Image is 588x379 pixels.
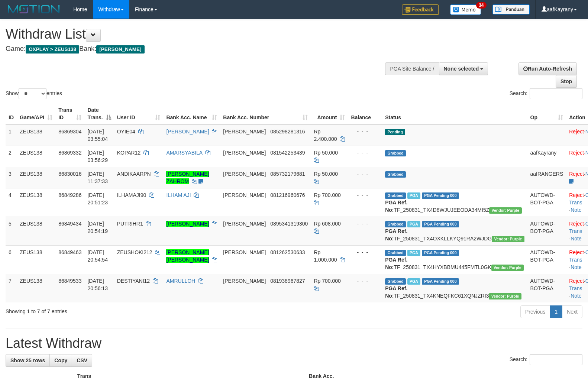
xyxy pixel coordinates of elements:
[87,249,108,263] span: [DATE] 20:54:54
[571,207,582,213] a: Note
[314,221,340,227] span: Rp 608.000
[220,103,311,124] th: Bank Acc. Number: activate to sort column ascending
[402,4,439,15] img: Feedback.jpg
[163,103,220,124] th: Bank Acc. Name: activate to sort column ascending
[96,45,144,54] span: [PERSON_NAME]
[17,103,55,124] th: Game/API: activate to sort column ascending
[527,167,566,188] td: aafRANGERS
[450,4,481,15] img: Button%20Memo.svg
[314,278,340,284] span: Rp 700.000
[87,129,108,142] span: [DATE] 03:55:04
[223,150,266,156] span: [PERSON_NAME]
[6,274,17,302] td: 7
[530,88,582,99] input: Search:
[87,221,108,234] span: [DATE] 20:54:19
[6,354,50,367] a: Show 25 rows
[6,245,17,274] td: 6
[527,274,566,302] td: AUTOWD-BOT-PGA
[166,129,209,135] a: [PERSON_NAME]
[55,103,84,124] th: Trans ID: activate to sort column ascending
[87,278,108,291] span: [DATE] 20:56:13
[569,129,584,135] a: Reject
[569,221,584,227] a: Reject
[439,62,488,75] button: None selected
[518,62,577,75] a: Run Auto-Refresh
[6,4,62,15] img: MOTION_logo.png
[571,264,582,270] a: Note
[510,88,582,99] label: Search:
[117,129,135,135] span: OYIE04
[385,129,405,135] span: Pending
[385,221,406,227] span: Grabbed
[569,150,584,156] a: Reject
[314,192,340,198] span: Rp 700.000
[351,220,379,227] div: - - -
[569,249,584,255] a: Reject
[489,207,521,214] span: Vendor URL: https://trx4.1velocity.biz
[407,278,420,285] span: Marked by aafRornrotha
[385,285,407,299] b: PGA Ref. No:
[270,249,305,255] span: Copy 081262530633 to clipboard
[569,278,584,284] a: Reject
[223,221,266,227] span: [PERSON_NAME]
[17,167,55,188] td: ZEUS138
[492,236,524,242] span: Vendor URL: https://trx4.1velocity.biz
[6,146,17,167] td: 2
[550,305,562,318] a: 1
[223,278,266,284] span: [PERSON_NAME]
[223,249,266,255] span: [PERSON_NAME]
[54,357,67,363] span: Copy
[569,192,584,198] a: Reject
[58,221,81,227] span: 86849434
[422,278,459,285] span: PGA Pending
[84,103,114,124] th: Date Trans.: activate to sort column descending
[223,129,266,135] span: [PERSON_NAME]
[351,128,379,135] div: - - -
[311,103,348,124] th: Amount: activate to sort column ascending
[348,103,382,124] th: Balance
[382,245,527,274] td: TF_250831_TX4HYXBBMU445FMTL0GK
[166,249,209,263] a: [PERSON_NAME] [PERSON_NAME]
[351,170,379,178] div: - - -
[117,249,152,255] span: ZEUSHOKI212
[407,192,420,199] span: Marked by aafRornrotha
[314,150,338,156] span: Rp 50.000
[385,250,406,256] span: Grabbed
[87,171,108,184] span: [DATE] 11:37:33
[444,66,479,72] span: None selected
[17,146,55,167] td: ZEUS138
[58,249,81,255] span: 86849463
[270,150,305,156] span: Copy 081542253439 to clipboard
[117,150,141,156] span: KOPAR12
[6,305,239,315] div: Showing 1 to 7 of 7 entries
[58,171,81,177] span: 86830016
[527,103,566,124] th: Op: activate to sort column ascending
[58,192,81,198] span: 86849286
[492,4,530,14] img: panduan.png
[385,200,407,213] b: PGA Ref. No:
[270,171,305,177] span: Copy 085732179681 to clipboard
[385,228,407,242] b: PGA Ref. No:
[527,245,566,274] td: AUTOWD-BOT-PGA
[385,257,407,270] b: PGA Ref. No:
[527,188,566,217] td: AUTOWD-BOT-PGA
[6,336,582,351] h1: Latest Withdraw
[114,103,164,124] th: User ID: activate to sort column ascending
[314,129,337,142] span: Rp 2.400.000
[422,250,459,256] span: PGA Pending
[527,146,566,167] td: aafKayrany
[17,188,55,217] td: ZEUS138
[571,236,582,242] a: Note
[351,149,379,156] div: - - -
[6,188,17,217] td: 4
[10,357,45,363] span: Show 25 rows
[166,278,195,284] a: AMRULLOH
[87,150,108,163] span: [DATE] 03:56:29
[407,221,420,227] span: Marked by aafRornrotha
[117,221,143,227] span: PUTRIHR1
[223,171,266,177] span: [PERSON_NAME]
[58,150,81,156] span: 86869332
[382,188,527,217] td: TF_250831_TX4D8WJUJEEODA34MI5Z
[385,62,439,75] div: PGA Site Balance /
[17,274,55,302] td: ZEUS138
